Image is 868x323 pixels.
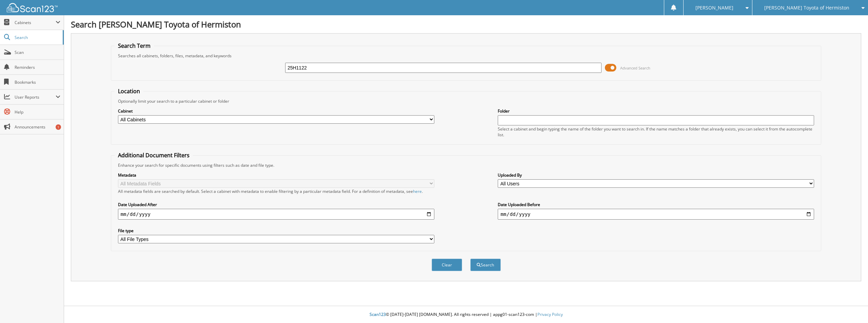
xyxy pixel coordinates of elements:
[118,209,434,220] input: start
[56,124,61,130] div: 1
[71,19,861,30] h1: Search [PERSON_NAME] Toyota of Hermiston
[15,20,56,25] span: Cabinets
[7,3,58,12] img: scan123-logo-white.svg
[432,259,462,271] button: Clear
[118,202,434,207] label: Date Uploaded After
[498,202,814,207] label: Date Uploaded Before
[115,162,818,168] div: Enhance your search for specific documents using filters such as date and file type.
[413,188,422,194] a: here
[370,311,386,317] span: Scan123
[115,42,154,49] legend: Search Term
[470,259,501,271] button: Search
[537,311,563,317] a: Privacy Policy
[15,124,60,130] span: Announcements
[15,109,60,115] span: Help
[115,53,818,59] div: Searches all cabinets, folders, files, metadata, and keywords
[620,65,650,70] span: Advanced Search
[15,64,60,70] span: Reminders
[115,98,818,104] div: Optionally limit your search to a particular cabinet or folder
[118,172,434,178] label: Metadata
[115,87,143,95] legend: Location
[764,6,849,10] span: [PERSON_NAME] Toyota of Hermiston
[15,94,56,100] span: User Reports
[15,35,59,40] span: Search
[115,152,193,159] legend: Additional Document Filters
[498,209,814,220] input: end
[15,49,60,55] span: Scan
[15,79,60,85] span: Bookmarks
[498,126,814,138] div: Select a cabinet and begin typing the name of the folder you want to search in. If the name match...
[498,172,814,178] label: Uploaded By
[695,6,733,10] span: [PERSON_NAME]
[118,228,434,234] label: File type
[64,306,868,323] div: © [DATE]-[DATE] [DOMAIN_NAME]. All rights reserved | appg01-scan123-com |
[118,188,434,194] div: All metadata fields are searched by default. Select a cabinet with metadata to enable filtering b...
[498,108,814,114] label: Folder
[118,108,434,114] label: Cabinet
